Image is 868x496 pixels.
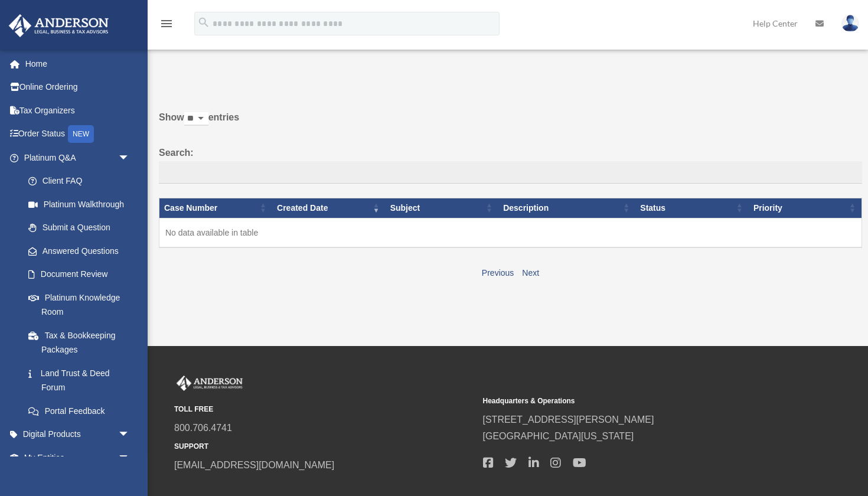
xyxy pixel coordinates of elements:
[17,216,142,240] a: Submit a Question
[17,399,142,423] a: Portal Feedback
[482,268,514,278] a: Previous
[174,460,334,470] a: [EMAIL_ADDRESS][DOMAIN_NAME]
[68,125,94,143] div: NEW
[159,17,174,31] i: menu
[635,198,749,218] th: Status: activate to sort column ascending
[522,268,539,278] a: Next
[174,423,232,433] a: 800.706.4741
[8,76,148,99] a: Online Ordering
[159,218,862,247] td: No data available in table
[159,161,862,184] input: Search:
[498,198,635,218] th: Description: activate to sort column ascending
[841,15,859,32] img: User Pic
[5,14,112,37] img: Anderson Advisors Platinum Portal
[17,324,142,361] a: Tax & Bookkeeping Packages
[159,109,862,138] label: Show entries
[118,423,142,447] span: arrow_drop_down
[159,21,174,31] a: menu
[159,198,273,218] th: Case Number: activate to sort column ascending
[8,146,142,169] a: Platinum Q&Aarrow_drop_down
[483,431,634,441] a: [GEOGRAPHIC_DATA][US_STATE]
[8,423,148,446] a: Digital Productsarrow_drop_down
[197,16,210,29] i: search
[118,146,142,170] span: arrow_drop_down
[17,286,142,324] a: Platinum Knowledge Room
[386,198,499,218] th: Subject: activate to sort column ascending
[483,395,784,407] small: Headquarters & Operations
[17,239,136,263] a: Answered Questions
[17,192,142,216] a: Platinum Walkthrough
[483,415,654,425] a: [STREET_ADDRESS][PERSON_NAME]
[17,361,142,399] a: Land Trust & Deed Forum
[159,145,862,184] label: Search:
[17,169,142,193] a: Client FAQ
[272,198,386,218] th: Created Date: activate to sort column ascending
[8,99,148,122] a: Tax Organizers
[8,446,148,469] a: My Entitiesarrow_drop_down
[174,376,245,391] img: Anderson Advisors Platinum Portal
[17,263,142,286] a: Document Review
[749,198,862,218] th: Priority: activate to sort column ascending
[8,52,148,76] a: Home
[174,440,475,453] small: SUPPORT
[184,112,208,126] select: Showentries
[118,446,142,470] span: arrow_drop_down
[8,122,148,146] a: Order StatusNEW
[174,403,475,416] small: TOLL FREE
